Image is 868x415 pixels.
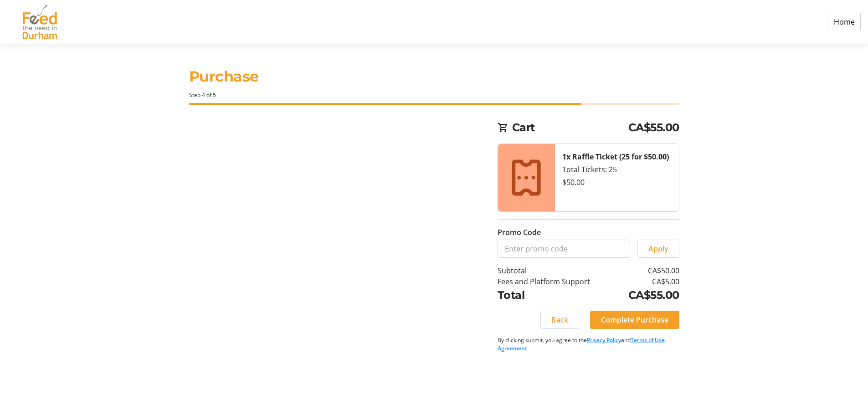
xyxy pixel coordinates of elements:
[562,164,672,175] div: Total Tickets: 25
[551,314,568,325] span: Back
[615,287,679,303] td: CA$55.00
[498,336,665,352] a: Terms of Use Agreement
[601,314,668,325] span: Complete Purchase
[498,287,615,303] td: Total
[562,152,669,162] strong: 1x Raffle Ticket (25 for $50.00)
[615,265,679,276] td: CA$50.00
[7,4,72,40] img: Feed the Need in Durham's Logo
[590,311,679,329] button: Complete Purchase
[512,119,628,136] span: Cart
[828,13,861,31] a: Home
[637,240,679,258] button: Apply
[498,265,615,276] td: Subtotal
[189,91,679,99] div: Step 4 of 5
[498,240,630,258] input: Enter promo code
[587,336,621,344] a: Privacy Policy
[498,227,541,238] label: Promo Code
[189,66,679,87] h1: Purchase
[498,336,679,353] p: By clicking submit, you agree to the and
[615,276,679,287] td: CA$5.00
[540,311,579,329] button: Back
[498,276,615,287] td: Fees and Platform Support
[648,243,668,254] span: Apply
[562,177,672,188] div: $50.00
[628,119,679,136] span: CA$55.00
